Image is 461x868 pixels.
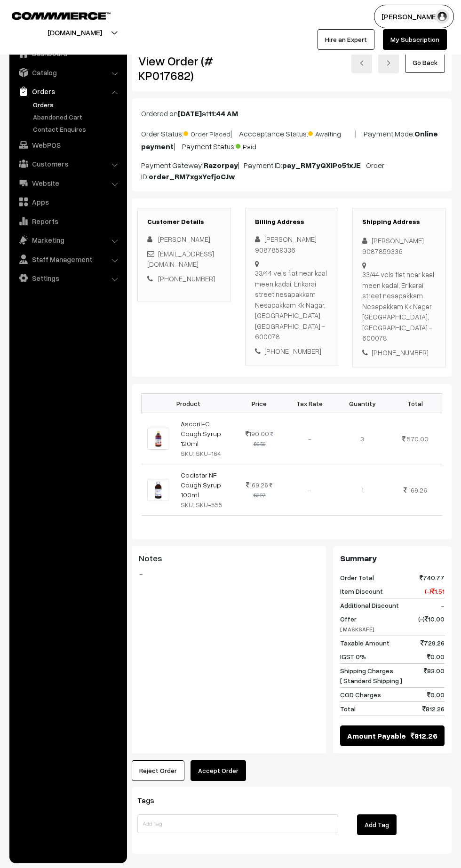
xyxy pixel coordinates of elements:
[158,235,210,243] span: [PERSON_NAME]
[12,213,124,230] a: Reports
[340,638,389,648] span: Taxable Amount
[178,109,202,118] b: [DATE]
[12,9,94,21] a: COMMMERCE
[420,573,445,582] span: 740.77
[15,21,135,44] button: [DOMAIN_NAME]
[362,269,436,343] div: 33/44 vels flat near kaal meen kadai, Erikarai street nesapakkam Nesapakkam Kk Nagar, [GEOGRAPHIC...
[31,100,124,110] a: Orders
[12,12,111,19] img: COMMMERCE
[362,235,436,256] div: [PERSON_NAME] 9087859336
[181,448,230,458] div: SKU: SKU-164
[132,760,184,781] button: Reject Order
[283,464,336,516] td: -
[255,346,329,357] div: [PHONE_NUMBER]
[12,270,124,287] a: Settings
[138,54,231,83] h2: View Order (# KP017682)
[386,60,391,66] img: right-arrow.png
[183,127,230,139] span: Order Placed
[137,814,338,833] input: Add Tag
[408,486,427,494] span: 169.26
[389,394,442,413] th: Total
[12,136,124,153] a: WebPOS
[359,60,365,66] img: left-arrow.png
[255,218,329,226] h3: Billing Address
[141,159,442,182] p: Payment Gateway: | Payment ID: | Order ID:
[340,573,374,582] span: Order Total
[12,83,124,100] a: Orders
[147,428,169,450] img: ASCORILC.jpeg
[236,139,283,151] span: Paid
[181,500,230,510] div: SKU: SKU-555
[191,760,246,781] button: Accept Order
[357,814,397,835] button: Add Tag
[149,172,235,181] b: order_RM7xgxYcfjoCJw
[427,652,445,661] span: 0.00
[340,614,374,634] span: Offer
[361,486,364,494] span: 1
[340,600,399,610] span: Additional Discount
[407,435,429,443] span: 570.00
[362,218,436,226] h3: Shipping Address
[12,175,124,191] a: Website
[340,690,381,700] span: COD Charges
[147,249,214,269] a: [EMAIL_ADDRESS][DOMAIN_NAME]
[347,730,406,741] span: Amount Payable
[405,52,445,73] a: Go Back
[424,666,445,685] span: 83.00
[340,626,374,633] span: [ MASKSAFE]
[12,193,124,210] a: Apps
[283,394,336,413] th: Tax Rate
[236,394,283,413] th: Price
[208,109,238,118] b: 11:44 AM
[181,420,221,447] a: Ascoril-C Cough Syrup 120ml
[181,471,221,499] a: Codistar NF Cough Syrup 100ml
[421,638,445,648] span: 729.26
[12,64,124,81] a: Catalog
[418,614,445,634] span: (-) 10.00
[441,600,445,610] span: -
[340,553,445,564] h3: Summary
[340,652,366,661] span: IGST 0%
[246,481,268,489] span: 169.26
[362,347,436,358] div: [PHONE_NUMBER]
[411,730,437,741] span: 812.26
[255,268,329,342] div: 33/44 vels flat near kaal meen kadai, Erikarai street nesapakkam Nesapakkam Kk Nagar, [GEOGRAPHIC...
[12,155,124,172] a: Customers
[142,394,236,413] th: Product
[137,796,166,805] span: Tags
[340,666,402,685] span: Shipping Charges [ Standard Shipping ]
[31,124,124,134] a: Contact Enquires
[147,218,221,226] h3: Customer Details
[139,568,319,580] blockquote: -
[318,29,374,50] a: Hire an Expert
[425,586,445,596] span: (-) 1.51
[340,704,356,714] span: Total
[435,9,449,24] img: user
[139,553,319,564] h3: Notes
[204,160,238,170] b: Razorpay
[427,690,445,700] span: 0.00
[141,127,442,152] p: Order Status: | Accceptance Status: | Payment Mode: | Payment Status:
[141,108,442,119] p: Ordered on at
[255,234,329,255] div: [PERSON_NAME] 9087859336
[360,435,364,443] span: 3
[282,160,360,170] b: pay_RM7yQXiPo51xJE
[158,274,215,283] a: [PHONE_NUMBER]
[283,413,336,464] td: -
[422,704,445,714] span: 812.26
[308,127,355,139] span: Awaiting
[246,430,269,438] span: 190.00
[12,251,124,268] a: Staff Management
[336,394,389,413] th: Quantity
[147,479,169,501] img: CODISTAR NF.jpeg
[340,586,383,596] span: Item Discount
[12,231,124,248] a: Marketing
[374,5,454,28] button: [PERSON_NAME]
[31,112,124,122] a: Abandoned Cart
[383,29,447,50] a: My Subscription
